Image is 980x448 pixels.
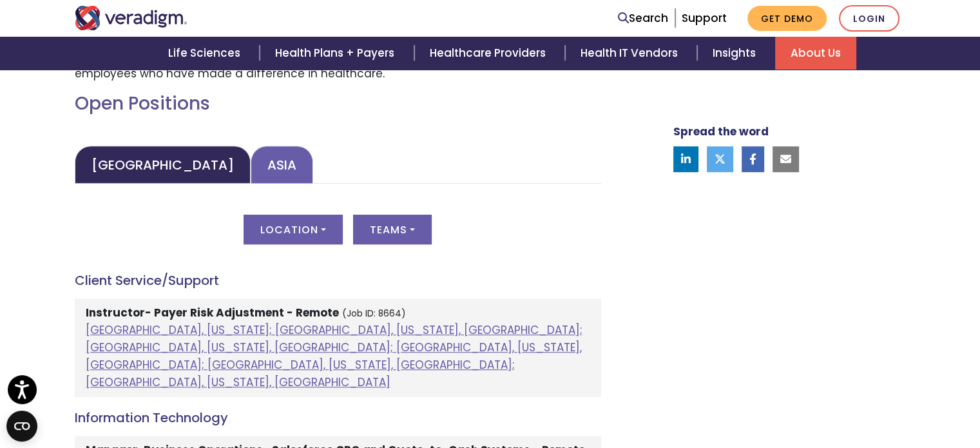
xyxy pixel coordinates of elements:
strong: Spread the word [673,124,769,139]
h2: Open Positions [75,93,601,115]
strong: Instructor- Payer Risk Adjustment - Remote [86,305,339,320]
button: Teams [353,215,432,244]
a: [GEOGRAPHIC_DATA] [75,146,251,184]
img: Veradigm logo [75,6,187,30]
h4: Client Service/Support [75,273,601,288]
a: Asia [251,146,313,184]
a: [GEOGRAPHIC_DATA], [US_STATE]; [GEOGRAPHIC_DATA], [US_STATE], [GEOGRAPHIC_DATA]; [GEOGRAPHIC_DATA... [86,322,582,391]
a: Login [839,5,899,32]
a: Health Plans + Payers [260,37,414,70]
a: Search [618,10,668,27]
a: About Us [775,37,856,70]
button: Location [244,215,343,244]
a: Get Demo [747,6,827,31]
a: Life Sciences [153,37,260,70]
a: Healthcare Providers [414,37,565,70]
a: Insights [697,37,775,70]
button: Open CMP widget [6,411,37,442]
h4: Information Technology [75,410,601,425]
a: Health IT Vendors [565,37,697,70]
small: (Job ID: 8664) [342,307,406,320]
a: Support [682,10,727,26]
